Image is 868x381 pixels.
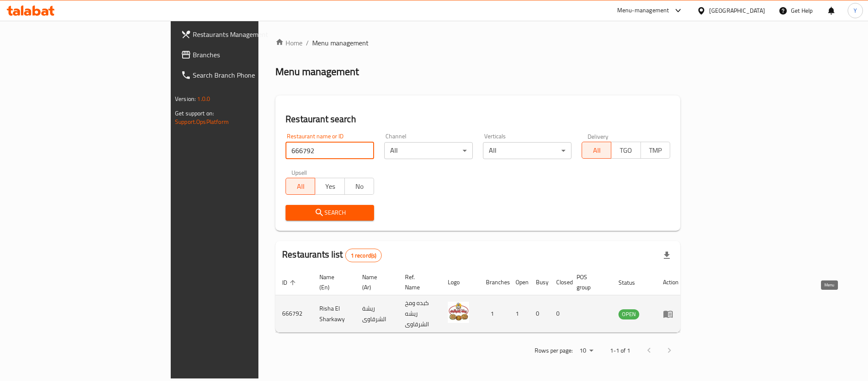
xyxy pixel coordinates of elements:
td: كبده ومخ ريشه الشرقاوى [398,295,441,333]
span: All [585,144,608,157]
td: Risha El Sharkawy [313,295,355,333]
td: 1 [479,295,509,333]
h2: Restaurant search [286,113,670,126]
td: 0 [529,295,549,333]
th: Action [656,269,685,295]
span: Name (Ar) [362,272,388,292]
span: Search Branch Phone [193,70,309,80]
button: Yes [315,178,344,195]
a: Search Branch Phone [174,65,316,85]
th: Closed [549,269,570,295]
span: TGO [615,144,637,157]
th: Logo [441,269,479,295]
button: All [582,142,611,159]
th: Branches [479,269,509,295]
div: All [483,142,571,159]
span: Get support on: [175,108,214,119]
td: ريشة الشرقاوى [355,295,398,333]
th: Busy [529,269,549,295]
button: Search [286,205,374,221]
div: Total records count [345,249,382,262]
table: enhanced table [275,269,685,333]
span: Status [618,277,646,288]
td: 1 [509,295,529,333]
a: Support.OpsPlatform [175,116,229,127]
button: TMP [641,142,670,159]
input: Search for restaurant name or ID.. [286,142,374,159]
span: Version: [175,93,196,104]
span: Menu management [312,38,369,48]
div: All [384,142,473,159]
span: Search [292,207,367,218]
label: Upsell [291,169,307,175]
span: No [348,180,371,193]
span: OPEN [618,309,639,319]
p: Rows per page: [535,345,573,356]
button: TGO [611,142,641,159]
img: Risha El Sharkawy [448,302,469,323]
td: 0 [549,295,570,333]
h2: Restaurants list [282,248,382,262]
span: Yes [319,180,341,193]
span: Branches [193,50,309,60]
span: POS group [577,272,602,292]
span: Name (En) [319,272,345,292]
div: Rows per page: [576,345,596,357]
div: [GEOGRAPHIC_DATA] [709,6,765,15]
span: All [289,180,312,193]
div: Menu-management [617,6,669,16]
p: 1-1 of 1 [610,345,630,356]
h2: Menu management [275,65,359,78]
div: Export file [657,245,677,266]
a: Branches [174,45,316,65]
a: Restaurants Management [174,24,316,45]
span: 1 record(s) [346,252,382,260]
span: TMP [644,144,667,157]
span: ID [282,277,298,288]
nav: breadcrumb [275,38,680,48]
button: All [286,178,315,195]
span: Y [854,6,857,15]
label: Delivery [588,133,609,139]
span: Ref. Name [405,272,431,292]
th: Open [509,269,529,295]
span: Restaurants Management [193,29,309,39]
button: No [344,178,374,195]
span: 1.0.0 [197,93,210,104]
